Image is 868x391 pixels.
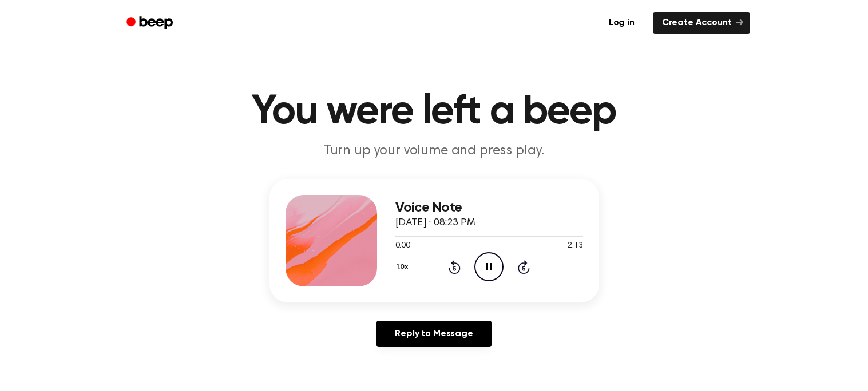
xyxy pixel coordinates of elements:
p: Turn up your volume and press play. [215,142,654,161]
span: 2:13 [568,240,582,252]
a: Create Account [653,12,750,34]
a: Reply to Message [376,321,491,347]
button: 1.0x [395,257,413,277]
span: 0:00 [395,240,410,252]
a: Beep [118,12,183,34]
h3: Voice Note [395,200,583,216]
h1: You were left a beep [141,91,727,133]
span: [DATE] · 08:23 PM [395,218,475,228]
a: Log in [597,10,646,36]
